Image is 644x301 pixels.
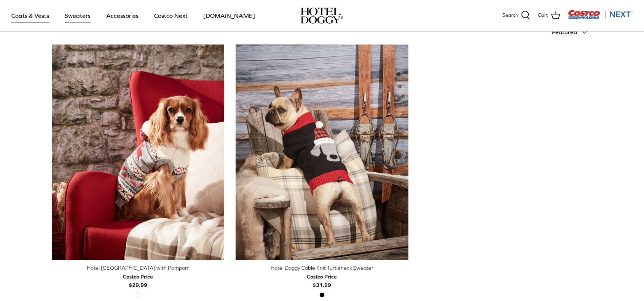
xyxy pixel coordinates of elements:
[5,3,56,29] a: Coats & Vests
[236,45,408,260] a: Hotel Doggy Cable Knit Turtleneck Sweater
[147,3,194,29] a: Costco Next
[301,8,343,24] a: hoteldoggy.com hoteldoggycom
[123,272,153,281] div: Costco Price
[552,29,577,35] span: Featured
[552,24,592,41] button: Featured
[502,11,518,19] span: Search
[196,3,262,29] a: [DOMAIN_NAME]
[99,3,145,29] a: Accessories
[123,272,153,288] b: $29.99
[568,14,633,20] a: Visit Costco Next
[538,11,560,21] a: Cart
[538,11,548,19] span: Cart
[52,264,224,272] div: Hotel [GEOGRAPHIC_DATA] with Pompom
[52,45,224,260] a: Hotel Doggy Fair Isle Sweater with Pompom
[58,3,97,29] a: Sweaters
[307,272,337,288] b: $31.99
[568,10,633,19] img: Costco Next
[52,264,224,289] a: Hotel [GEOGRAPHIC_DATA] with Pompom Costco Price$29.99
[301,8,343,24] img: hoteldoggycom
[236,264,408,272] div: Hotel Doggy Cable Knit Turtleneck Sweater
[236,264,408,289] a: Hotel Doggy Cable Knit Turtleneck Sweater Costco Price$31.99
[502,11,530,21] a: Search
[307,272,337,281] div: Costco Price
